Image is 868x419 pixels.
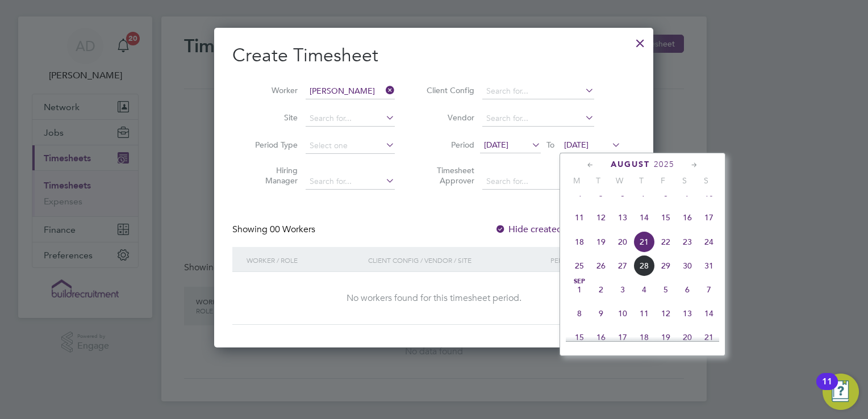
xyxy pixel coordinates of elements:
span: 6 [677,279,698,300]
div: Worker / Role [244,247,365,273]
span: 5 [655,279,677,300]
span: 7 [698,279,720,300]
span: M [566,175,587,186]
span: T [631,175,652,186]
span: 15 [569,326,590,348]
span: 14 [633,207,655,228]
span: 20 [612,231,633,253]
span: 19 [655,326,677,348]
div: No workers found for this timesheet period. [244,292,624,304]
span: 26 [590,255,612,276]
input: Search for... [482,174,594,190]
span: 11 [569,207,590,228]
label: Vendor [423,112,474,123]
span: S [695,175,717,186]
span: 3 [612,279,633,300]
span: 10 [612,303,633,324]
label: Client Config [423,85,474,95]
input: Search for... [482,111,594,127]
span: 15 [655,207,677,228]
span: 21 [633,231,655,253]
span: 23 [677,231,698,253]
span: 19 [590,231,612,253]
span: 31 [698,255,720,276]
div: Showing [232,224,318,236]
span: 12 [590,207,612,228]
span: 20 [677,326,698,348]
span: 13 [677,303,698,324]
span: 16 [677,207,698,228]
input: Search for... [306,174,395,190]
div: Period [548,247,624,273]
span: 16 [590,326,612,348]
span: 22 [655,231,677,253]
span: 00 Workers [270,224,315,235]
button: Open Resource Center, 11 new notifications [823,374,859,410]
span: 12 [655,303,677,324]
label: Timesheet Approver [423,165,474,186]
span: 29 [655,255,677,276]
span: 25 [569,255,590,276]
span: 14 [698,303,720,324]
span: 28 [633,255,655,276]
span: [DATE] [564,140,589,150]
input: Select one [306,138,395,154]
span: 13 [612,207,633,228]
span: 9 [590,303,612,324]
label: Site [247,112,298,123]
span: T [587,175,609,186]
span: 2025 [654,160,674,169]
span: F [652,175,674,186]
span: 2 [590,279,612,300]
span: 8 [569,303,590,324]
label: Hiring Manager [247,165,298,186]
input: Search for... [306,83,395,99]
h2: Create Timesheet [232,44,635,68]
label: Worker [247,85,298,95]
div: 11 [822,382,832,396]
span: August [611,160,650,169]
span: W [609,175,631,186]
span: 4 [633,279,655,300]
div: Client Config / Vendor / Site [365,247,548,273]
span: 18 [633,326,655,348]
label: Hide created timesheets [495,224,610,235]
span: 17 [698,207,720,228]
span: 24 [698,231,720,253]
label: Period Type [247,140,298,150]
span: 27 [612,255,633,276]
span: 11 [633,303,655,324]
input: Search for... [482,83,594,99]
span: 21 [698,326,720,348]
span: [DATE] [484,140,508,150]
span: To [543,137,558,152]
span: 18 [569,231,590,253]
label: Period [423,140,474,150]
input: Search for... [306,111,395,127]
span: 1 [569,279,590,300]
span: 30 [677,255,698,276]
span: Sep [569,279,590,284]
span: S [674,175,695,186]
span: 17 [612,326,633,348]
